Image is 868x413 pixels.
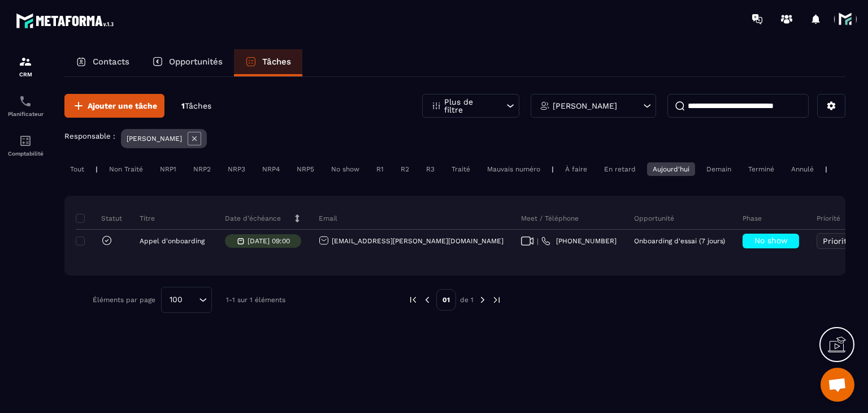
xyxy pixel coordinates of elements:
[222,162,251,176] div: NRP3
[701,162,737,176] div: Demain
[188,162,216,176] div: NRP2
[647,162,695,176] div: Aujourd'hui
[79,214,122,223] p: Statut
[19,55,32,68] img: formation
[19,94,32,108] img: scheduler
[166,294,186,306] span: 100
[446,162,476,176] div: Traité
[541,236,617,246] a: [PHONE_NUMBER]
[785,162,819,176] div: Annulé
[181,101,211,111] p: 1
[64,49,141,76] a: Contacts
[598,162,641,176] div: En retard
[825,165,827,173] p: |
[64,132,115,140] p: Responsable :
[186,294,196,306] input: Search for option
[319,214,337,223] p: Email
[248,237,290,245] p: [DATE] 09:00
[64,94,164,118] button: Ajouter une tâche
[141,49,234,76] a: Opportunités
[478,295,488,305] img: next
[96,165,98,173] p: |
[481,162,546,176] div: Mauvais numéro
[634,237,725,245] p: Onboarding d'essai (7 jours)
[225,214,281,223] p: Date d’échéance
[234,49,302,76] a: Tâches
[492,295,502,305] img: next
[634,214,674,223] p: Opportunité
[154,162,182,176] div: NRP1
[64,162,90,176] div: Tout
[3,126,48,165] a: accountantaccountantComptabilité
[19,134,32,148] img: accountant
[262,57,291,67] p: Tâches
[521,214,579,223] p: Meet / Téléphone
[226,296,285,304] p: 1-1 sur 1 éléments
[16,10,118,31] img: logo
[754,236,788,245] span: No show
[821,368,854,402] div: Ouvrir le chat
[743,214,762,223] p: Phase
[291,162,320,176] div: NRP5
[436,289,456,311] p: 01
[127,135,182,143] p: [PERSON_NAME]
[422,295,432,305] img: prev
[103,162,149,176] div: Non Traité
[537,237,539,246] span: |
[257,162,285,176] div: NRP4
[553,102,617,110] p: [PERSON_NAME]
[140,214,155,223] p: Titre
[817,214,840,223] p: Priorité
[169,57,223,67] p: Opportunités
[3,86,48,126] a: schedulerschedulerPlanificateur
[3,71,48,78] p: CRM
[395,162,415,176] div: R2
[93,296,155,304] p: Éléments par page
[460,295,474,304] p: de 1
[161,287,212,313] div: Search for option
[559,162,593,176] div: À faire
[88,100,157,111] span: Ajouter une tâche
[3,111,48,117] p: Planificateur
[823,236,852,246] span: Priorité
[185,101,211,110] span: Tâches
[408,295,418,305] img: prev
[325,162,365,176] div: No show
[140,237,205,245] p: Appel d'onboarding
[552,165,554,173] p: |
[3,46,48,86] a: formationformationCRM
[93,57,129,67] p: Contacts
[420,162,440,176] div: R3
[371,162,389,176] div: R1
[444,98,494,114] p: Plus de filtre
[3,150,48,157] p: Comptabilité
[743,162,780,176] div: Terminé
